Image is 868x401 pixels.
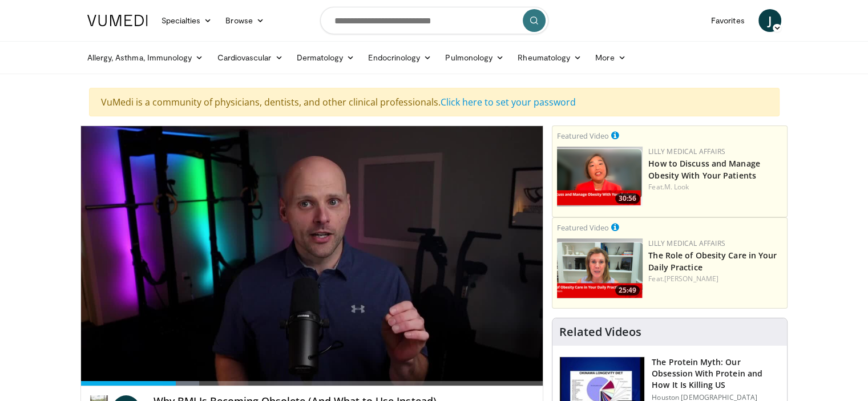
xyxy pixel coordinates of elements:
[648,147,725,156] a: Lilly Medical Affairs
[511,46,588,69] a: Rheumatology
[648,158,760,181] a: How to Discuss and Manage Obesity With Your Patients
[664,182,689,192] a: M. Look
[557,238,643,298] img: e1208b6b-349f-4914-9dd7-f97803bdbf1d.png.150x105_q85_crop-smart_upscale.png
[557,147,643,206] img: c98a6a29-1ea0-4bd5-8cf5-4d1e188984a7.png.150x105_q85_crop-smart_upscale.png
[361,46,438,69] a: Endocrinology
[648,274,782,284] div: Feat.
[320,7,548,34] input: Search topics, interventions
[557,222,609,233] small: Featured Video
[557,147,643,206] a: 30:56
[648,250,777,273] a: The Role of Obesity Care in Your Daily Practice
[290,46,362,69] a: Dermatology
[652,357,780,391] h3: The Protein Myth: Our Obsession With Protein and How It Is Killing US
[615,285,640,295] span: 25:49
[441,96,576,108] a: Click here to set your password
[648,238,725,248] a: Lilly Medical Affairs
[89,88,780,116] div: VuMedi is a community of physicians, dentists, and other clinical professionals.
[557,238,643,298] a: 25:49
[648,182,782,192] div: Feat.
[557,131,609,141] small: Featured Video
[155,9,219,32] a: Specialties
[704,9,752,32] a: Favorites
[559,325,641,339] h4: Related Videos
[87,15,148,26] img: VuMedi Logo
[664,274,718,283] a: [PERSON_NAME]
[758,9,781,32] a: J
[81,126,543,386] video-js: Video Player
[219,9,271,32] a: Browse
[438,46,511,69] a: Pulmonology
[615,193,640,204] span: 30:56
[210,46,289,69] a: Cardiovascular
[80,46,211,69] a: Allergy, Asthma, Immunology
[588,46,632,69] a: More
